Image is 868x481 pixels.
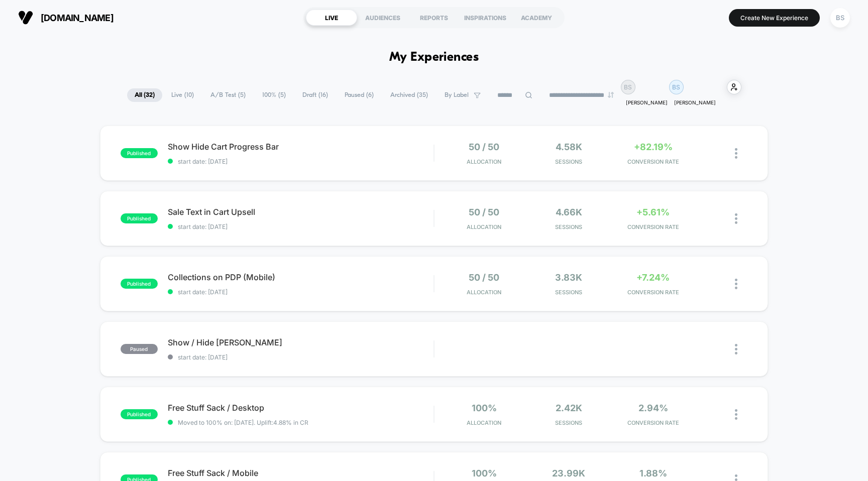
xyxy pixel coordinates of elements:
[337,88,381,102] span: Paused ( 6 )
[556,403,582,413] span: 2.42k
[529,223,608,230] span: Sessions
[168,272,434,282] span: Collections on PDP (Mobile)
[735,409,737,420] img: close
[613,158,693,165] span: CONVERSION RATE
[529,419,608,426] span: Sessions
[445,91,469,99] span: By Label
[121,279,158,289] span: published
[529,158,608,165] span: Sessions
[827,8,853,28] button: BS
[674,99,716,105] p: [PERSON_NAME]
[467,289,501,296] span: Allocation
[168,353,434,361] span: start date: [DATE]
[469,142,499,152] span: 50 / 50
[467,419,501,426] span: Allocation
[383,88,436,102] span: Archived ( 35 )
[556,207,582,217] span: 4.66k
[472,403,497,413] span: 100%
[556,142,582,152] span: 4.58k
[15,10,117,26] button: [DOMAIN_NAME]
[168,337,434,347] span: Show / Hide [PERSON_NAME]
[121,213,158,223] span: published
[608,92,614,98] img: end
[168,403,434,413] span: Free Stuff Sack / Desktop
[636,272,670,283] span: +7.24%
[613,289,693,296] span: CONVERSION RATE
[168,223,434,230] span: start date: [DATE]
[469,272,499,283] span: 50 / 50
[613,223,693,230] span: CONVERSION RATE
[469,207,499,217] span: 50 / 50
[168,468,434,478] span: Free Stuff Sack / Mobile
[467,223,501,230] span: Allocation
[408,10,460,26] div: REPORTS
[168,288,434,296] span: start date: [DATE]
[121,409,158,419] span: published
[460,10,511,26] div: INSPIRATIONS
[467,158,501,165] span: Allocation
[555,272,582,283] span: 3.83k
[735,213,737,224] img: close
[18,10,33,25] img: Visually logo
[168,142,434,152] span: Show Hide Cart Progress Bar
[552,468,585,478] span: 23.99k
[529,289,608,296] span: Sessions
[639,468,667,478] span: 1.88%
[306,10,357,26] div: LIVE
[613,419,693,426] span: CONVERSION RATE
[295,88,336,102] span: Draft ( 16 )
[168,207,434,217] span: Sale Text in Cart Upsell
[511,10,562,26] div: ACADEMY
[729,9,820,27] button: Create New Experience
[636,207,670,217] span: +5.61%
[121,344,158,354] span: paused
[389,50,479,65] h1: My Experiences
[624,83,632,91] p: BS
[168,158,434,165] span: start date: [DATE]
[638,403,668,413] span: 2.94%
[164,88,201,102] span: Live ( 10 )
[255,88,293,102] span: 100% ( 5 )
[127,88,162,102] span: All ( 32 )
[830,8,850,28] div: BS
[626,99,668,105] p: [PERSON_NAME]
[121,148,158,158] span: published
[634,142,673,152] span: +82.19%
[735,148,737,159] img: close
[41,13,114,23] span: [DOMAIN_NAME]
[357,10,408,26] div: AUDIENCES
[203,88,253,102] span: A/B Test ( 5 )
[735,344,737,354] img: close
[672,83,680,91] p: BS
[735,279,737,289] img: close
[178,419,308,426] span: Moved to 100% on: [DATE] . Uplift: 4.88% in CR
[472,468,497,478] span: 100%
